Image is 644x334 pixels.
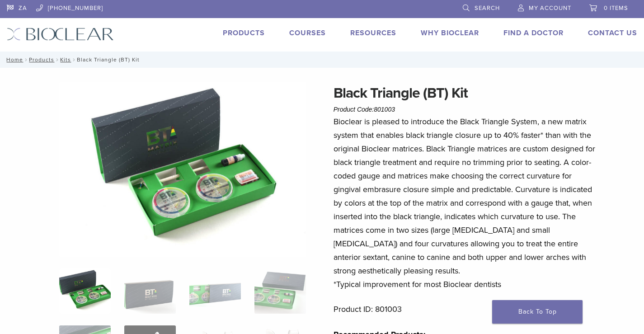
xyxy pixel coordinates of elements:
span: Search [475,5,500,12]
img: Bioclear [7,28,114,41]
img: Intro Black Triangle Kit-6 - Copy [59,82,306,257]
span: / [71,57,77,62]
a: Contact Us [588,28,637,38]
a: Find A Doctor [503,28,564,38]
span: / [23,57,29,62]
a: Kits [60,56,71,63]
span: / [54,57,60,62]
a: Home [4,56,23,63]
span: 0 items [604,5,628,12]
a: Products [223,28,265,38]
a: Why Bioclear [421,28,479,38]
span: My Account [529,5,571,12]
a: Products [29,56,54,63]
p: Bioclear is pleased to introduce the Black Triangle System, a new matrix system that enables blac... [334,115,596,291]
h1: Black Triangle (BT) Kit [334,82,596,104]
span: 801003 [374,106,395,113]
img: Intro-Black-Triangle-Kit-6-Copy-e1548792917662-324x324.jpg [59,268,111,314]
a: Resources [350,28,396,38]
img: Black Triangle (BT) Kit - Image 3 [189,268,241,314]
img: Black Triangle (BT) Kit - Image 4 [254,268,306,314]
a: Courses [289,28,326,38]
p: Product ID: 801003 [334,302,596,316]
a: Back To Top [492,300,583,324]
span: Product Code: [334,106,395,113]
img: Black Triangle (BT) Kit - Image 2 [124,268,176,314]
